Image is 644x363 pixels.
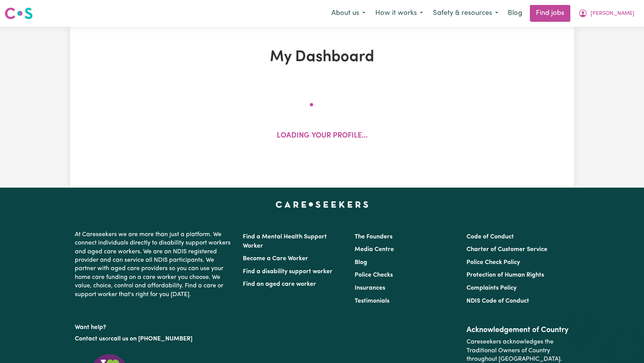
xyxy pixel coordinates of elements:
[466,259,520,266] a: Police Check Policy
[428,5,503,21] button: Safety & resources
[111,336,192,342] a: call us on [PHONE_NUMBER]
[75,336,105,342] a: Contact us
[370,5,428,21] button: How it works
[75,332,234,346] p: or
[5,5,33,22] a: Careseekers logo
[466,285,516,291] a: Complaints Policy
[466,326,569,335] h2: Acknowledgement of Country
[466,246,547,253] a: Charter of Customer Service
[243,256,308,262] a: Become a Care Worker
[466,298,529,304] a: NDIS Code of Conduct
[503,5,527,22] a: Blog
[277,131,368,142] p: Loading your profile...
[75,227,234,302] p: At Careseekers we are more than just a platform. We connect individuals directly to disability su...
[75,320,234,332] p: Want help?
[355,285,385,291] a: Insurances
[243,234,327,249] a: Find a Mental Health Support Worker
[573,5,639,21] button: My Account
[355,246,394,253] a: Media Centre
[355,234,392,240] a: The Founders
[466,272,544,278] a: Protection of Human Rights
[326,5,370,21] button: About us
[355,272,393,278] a: Police Checks
[276,201,368,207] a: Careseekers home page
[530,5,570,22] a: Find jobs
[5,6,33,20] img: Careseekers logo
[243,269,332,275] a: Find a disability support worker
[243,281,316,287] a: Find an aged care worker
[355,298,389,304] a: Testimonials
[591,10,634,18] span: [PERSON_NAME]
[613,332,638,357] iframe: Button to launch messaging window
[466,234,514,240] a: Code of Conduct
[159,48,486,66] h1: My Dashboard
[355,259,367,266] a: Blog
[573,314,588,329] iframe: Close message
